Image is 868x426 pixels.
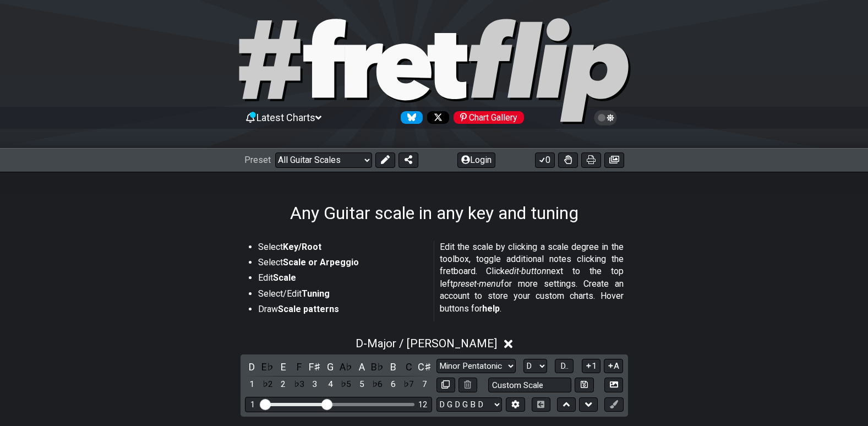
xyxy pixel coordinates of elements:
div: toggle scale degree [386,377,400,392]
select: Tuning [436,397,502,412]
div: toggle pitch class [292,359,306,374]
button: Login [457,152,495,168]
li: Select [258,256,427,272]
div: toggle scale degree [276,377,291,392]
span: Latest Charts [256,112,315,123]
button: Delete [458,378,477,392]
button: Create Image [604,378,623,392]
button: Move down [579,397,598,412]
button: D.. [555,359,574,374]
div: toggle pitch class [370,359,385,374]
button: Move up [557,397,576,412]
span: Toggle light / dark theme [599,113,612,123]
button: Share Preset [398,152,418,168]
strong: Scale patterns [278,304,339,314]
a: Follow #fretflip at Bluesky [396,111,423,124]
div: toggle pitch class [386,359,400,374]
button: Store user defined scale [575,378,593,392]
div: Visible fret range [245,397,432,412]
li: Select/Edit [258,288,427,303]
button: Edit Preset [375,152,395,168]
div: 1 [250,400,255,409]
div: toggle pitch class [245,359,259,374]
strong: help [482,303,500,314]
h1: Any Guitar scale in any key and tuning [290,203,578,223]
button: Create image [604,152,624,168]
strong: Scale [273,272,296,283]
button: Toggle Dexterity for all fretkits [558,152,578,168]
div: toggle scale degree [370,377,385,392]
div: toggle scale degree [417,377,432,392]
select: Scale [436,359,516,374]
button: Copy [436,378,455,392]
div: toggle pitch class [339,359,353,374]
button: Edit Tuning [506,397,525,412]
div: toggle pitch class [308,359,322,374]
button: Toggle horizontal chord view [532,397,550,412]
button: 0 [535,152,555,168]
div: toggle pitch class [354,359,369,374]
div: toggle scale degree [292,377,306,392]
em: edit-button [505,266,547,276]
button: A [604,359,623,374]
div: toggle pitch class [402,359,416,374]
button: First click edit preset to enable marker editing [604,397,623,412]
select: Tonic/Root [523,359,547,374]
span: D - Major / [PERSON_NAME] [356,337,497,350]
div: toggle pitch class [276,359,291,374]
li: Draw [258,303,427,319]
a: #fretflip at Pinterest [449,111,524,124]
div: Chart Gallery [454,111,524,124]
div: toggle scale degree [339,377,353,392]
div: toggle scale degree [323,377,337,392]
select: Preset [275,152,372,168]
div: toggle pitch class [323,359,337,374]
div: toggle pitch class [260,359,275,374]
li: Select [258,241,427,256]
strong: Scale or Arpeggio [283,257,359,267]
em: preset-menu [453,278,501,289]
button: Print [581,152,601,168]
div: toggle scale degree [402,377,416,392]
div: toggle scale degree [354,377,369,392]
div: toggle scale degree [260,377,275,392]
li: Edit [258,272,427,287]
div: toggle scale degree [308,377,322,392]
strong: Key/Root [283,242,321,252]
strong: Tuning [302,288,330,299]
div: 12 [418,400,427,409]
span: D.. [560,361,569,371]
div: toggle scale degree [245,377,259,392]
button: 1 [582,359,600,374]
span: Preset [244,155,271,165]
p: Edit the scale by clicking a scale degree in the toolbox, toggle additional notes clicking the fr... [440,241,624,315]
a: Follow #fretflip at X [423,111,449,124]
div: toggle pitch class [417,359,432,374]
